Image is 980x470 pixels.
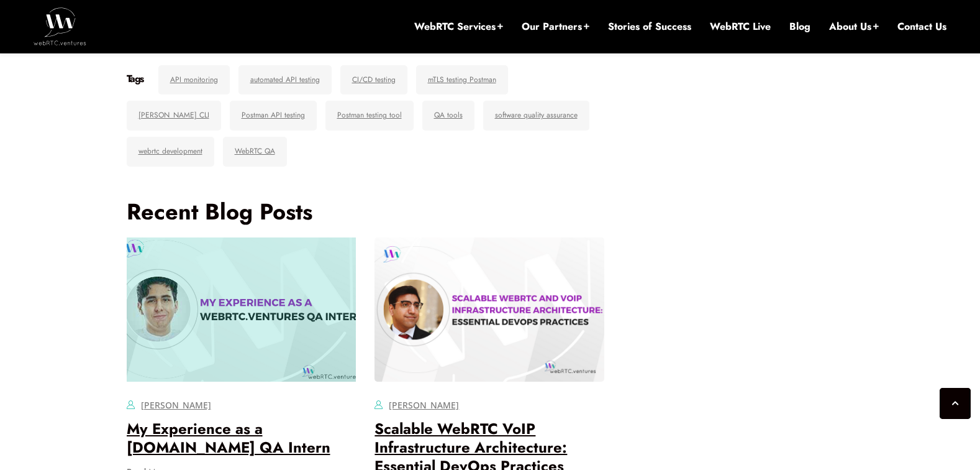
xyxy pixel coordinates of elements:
[416,65,508,95] a: mTLS testing Postman
[230,101,317,131] a: Postman API testing
[127,198,605,225] h3: Recent Blog Posts
[897,20,946,34] a: Contact Us
[414,20,503,34] a: WebRTC Services
[223,137,287,167] a: WebRTC QA
[127,418,330,458] a: My Experience as a [DOMAIN_NAME] QA Intern
[340,65,407,95] a: CI/CD testing
[710,20,771,34] a: WebRTC Live
[325,101,414,131] a: Postman testing tool
[789,20,810,34] a: Blog
[522,20,589,34] a: Our Partners
[829,20,879,34] a: About Us
[422,101,474,131] a: QA tools
[127,73,143,85] h6: Tags
[483,101,589,131] a: software quality assurance
[34,7,86,45] img: WebRTC.ventures
[389,399,459,411] a: [PERSON_NAME]
[127,101,221,131] a: [PERSON_NAME] CLI
[141,399,211,411] a: [PERSON_NAME]
[608,20,691,34] a: Stories of Success
[127,137,214,167] a: webrtc development
[238,65,332,95] a: automated API testing
[158,65,230,95] a: API monitoring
